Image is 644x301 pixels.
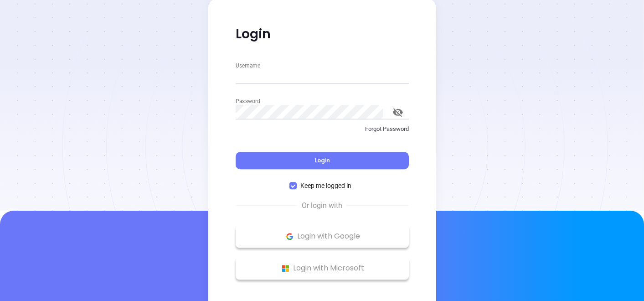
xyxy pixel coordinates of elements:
[297,200,347,211] span: Or login with
[280,263,291,274] img: Microsoft Logo
[240,261,404,275] p: Login with Microsoft
[284,231,295,242] img: Google Logo
[387,101,409,123] button: toggle password visibility
[236,257,409,280] button: Microsoft Logo Login with Microsoft
[236,125,409,141] a: Forgot Password
[236,99,260,104] label: Password
[236,125,409,134] p: Forgot Password
[236,152,409,169] button: Login
[297,181,355,191] span: Keep me logged in
[236,225,409,248] button: Google Logo Login with Google
[314,156,330,164] span: Login
[236,26,409,42] p: Login
[240,229,404,243] p: Login with Google
[236,63,260,68] label: Username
